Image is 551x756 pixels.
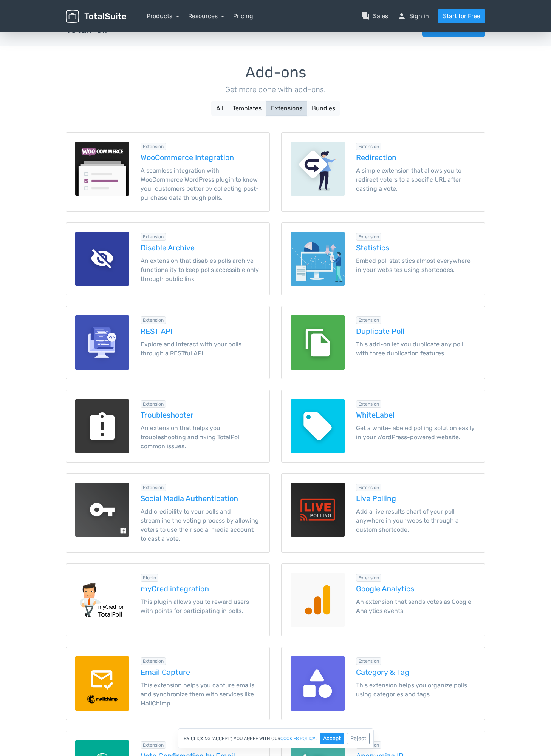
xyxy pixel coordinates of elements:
p: A seamless integration with WooCommerce WordPress plugin to know your customers better by collect... [141,166,260,202]
img: Redirection for TotalPoll [291,142,345,196]
a: Google Analytics for TotalPoll Extension Google Analytics An extension that sends votes as Google... [281,563,485,636]
img: REST API for TotalPoll [75,315,129,369]
a: Duplicate Poll for TotalPoll Extension Duplicate Poll This add-on let you duplicate any poll with... [281,306,485,379]
a: Live Polling for TotalPoll Extension Live Polling Add a live results chart of your poll anywhere ... [281,473,485,553]
h3: TotalPoll [66,24,107,35]
a: Email Capture for TotalPoll Extension Email Capture This extension helps you capture emails and s... [66,647,270,720]
p: An extension that helps you troubleshooting and fixing TotalPoll common issues. [141,424,260,451]
a: WhiteLabel for TotalPoll Extension WhiteLabel Get a white-labeled polling solution easily in your... [281,390,485,463]
h5: Social Media Authentication extension for TotalPoll [141,494,260,503]
button: Extensions [266,101,307,116]
a: Resources [188,12,224,20]
img: Duplicate Poll for TotalPoll [291,315,345,369]
a: question_answerSales [361,12,388,21]
img: myCred integration for TotalPoll [75,573,129,627]
img: WooCommerce Integration for TotalPoll [75,142,129,196]
div: Extension [356,400,381,408]
div: Extension [141,657,166,665]
img: Category & Tag for TotalPoll [291,656,345,710]
a: Disable Archive for TotalPoll Extension Disable Archive An extension that disables polls archive ... [66,222,270,295]
img: Live Polling for TotalPoll [291,483,345,537]
div: Extension [356,484,381,491]
p: Get a white-labeled polling solution easily in your WordPress-powered website. [356,424,476,442]
h5: Live Polling extension for TotalPoll [356,494,476,503]
h5: Google Analytics extension for TotalPoll [356,585,476,593]
p: An extension that sends votes as Google Analytics events. [356,597,476,616]
h5: Email Capture extension for TotalPoll [141,668,260,676]
h5: WooCommerce Integration extension for TotalPoll [141,153,260,162]
a: myCred integration for TotalPoll Plugin myCred integration This plugin allows you to reward users... [66,563,270,636]
p: An extension that disables polls archive functionality to keep polls accessible only through publ... [141,256,260,284]
a: personSign in [397,12,429,21]
h5: Statistics extension for TotalPoll [356,244,476,252]
a: Start for Free [438,9,485,23]
p: Add credibility to your polls and streamline the voting process by allowing voters to use their s... [141,507,260,543]
img: WhiteLabel for TotalPoll [291,399,345,453]
h5: WhiteLabel extension for TotalPoll [356,411,476,419]
div: Extension [356,233,381,241]
div: Extension [356,574,381,582]
img: Google Analytics for TotalPoll [291,573,345,627]
h5: Troubleshooter extension for TotalPoll [141,411,260,419]
button: Templates [228,101,266,116]
div: Extension [356,657,381,665]
img: Social Media Authentication for TotalPoll [75,483,129,537]
a: Pricing [233,12,253,21]
a: Redirection for TotalPoll Extension Redirection A simple extension that allows you to redirect vo... [281,132,485,212]
div: Extension [141,143,166,150]
p: This extension helps you organize polls using categories and tags. [356,681,476,699]
p: Add a live results chart of your poll anywhere in your website through a custom shortcode. [356,507,476,534]
img: TotalSuite for WordPress [66,10,126,23]
button: Reject [347,733,370,744]
a: Troubleshooter for TotalPoll Extension Troubleshooter An extension that helps you troubleshooting... [66,390,270,463]
a: Statistics for TotalPoll Extension Statistics Embed poll statistics almost everywhere in your web... [281,222,485,295]
h5: Category & Tag extension for TotalPoll [356,668,476,676]
p: Explore and interact with your polls through a RESTful API. [141,340,260,358]
span: question_answer [361,12,370,21]
div: Extension [141,484,166,491]
img: Statistics for TotalPoll [291,232,345,286]
img: Email Capture for TotalPoll [75,656,129,710]
p: This add-on let you duplicate any poll with three duplication features. [356,340,476,358]
p: This extension helps you capture emails and synchronize them with services like MailChimp. [141,681,260,708]
a: cookies policy [280,736,316,741]
div: Extension [141,400,166,408]
span: person [397,12,406,21]
img: Troubleshooter for TotalPoll [75,399,129,453]
img: Disable Archive for TotalPoll [75,232,129,286]
h5: REST API extension for TotalPoll [141,327,260,335]
p: This plugin allows you to reward users with points for participating in polls. [141,597,260,616]
div: Plugin [141,574,158,582]
div: By clicking "Accept", you agree with our . [178,728,374,748]
h5: Duplicate Poll extension for TotalPoll [356,327,476,335]
a: Category & Tag for TotalPoll Extension Category & Tag This extension helps you organize polls usi... [281,647,485,720]
div: Extension [356,143,381,150]
div: Extension [141,316,166,324]
h5: Disable Archive extension for TotalPoll [141,244,260,252]
a: Social Media Authentication for TotalPoll Extension Social Media Authentication Add credibility t... [66,473,270,553]
h5: myCred integration plugin for TotalPoll [141,585,260,593]
div: Extension [141,233,166,241]
a: Products [147,12,179,20]
p: Embed poll statistics almost everywhere in your websites using shortcodes. [356,256,476,275]
h1: Add-ons [66,64,485,81]
button: All [211,101,228,116]
a: WooCommerce Integration for TotalPoll Extension WooCommerce Integration A seamless integration wi... [66,132,270,212]
p: A simple extension that allows you to redirect voters to a specific URL after casting a vote. [356,166,476,193]
a: REST API for TotalPoll Extension REST API Explore and interact with your polls through a RESTful ... [66,306,270,379]
p: Get more done with add-ons. [66,84,485,95]
div: Extension [356,316,381,324]
button: Accept [320,733,344,744]
h5: Redirection extension for TotalPoll [356,153,476,162]
button: Bundles [307,101,340,116]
